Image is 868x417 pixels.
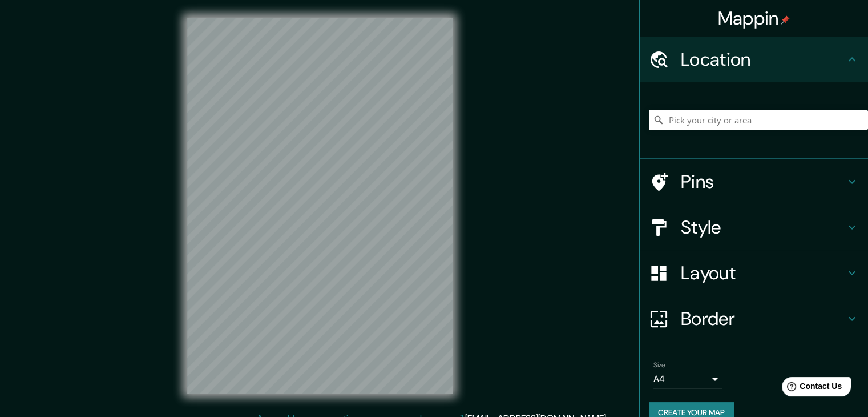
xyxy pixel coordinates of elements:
label: Size [653,360,665,370]
div: Location [640,37,868,82]
canvas: Map [187,18,453,394]
h4: Border [681,307,845,330]
h4: Pins [681,170,845,193]
iframe: Help widget launcher [766,372,855,404]
input: Pick your city or area [649,110,868,130]
h4: Location [681,48,845,71]
div: Layout [640,250,868,296]
h4: Mappin [718,7,790,30]
div: Pins [640,159,868,205]
div: Border [640,296,868,342]
img: pin-icon.png [781,15,790,25]
h4: Style [681,216,845,239]
div: A4 [653,370,722,388]
div: Style [640,205,868,250]
h4: Layout [681,262,845,284]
